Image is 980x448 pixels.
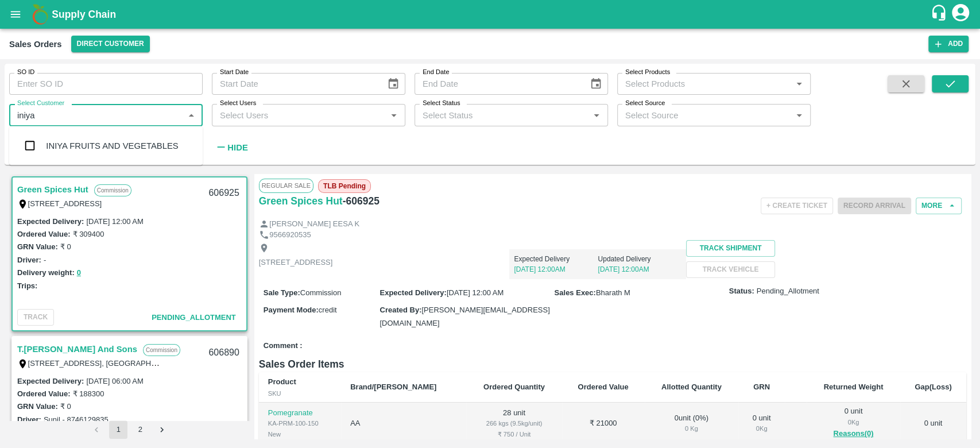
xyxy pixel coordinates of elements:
span: [PERSON_NAME][EMAIL_ADDRESS][DOMAIN_NAME] [379,306,549,327]
div: 0 unit ( 0 %) [654,413,730,434]
div: SKU [268,388,332,399]
button: Open [792,76,807,91]
label: Sales Exec : [555,288,596,297]
label: Sunil - 8746129835 [44,415,109,424]
input: Select Source [621,107,788,122]
a: Green Spices Hut [17,182,88,197]
div: INIYA FRUITS AND VEGETABLES [46,140,178,152]
span: Pending_Allotment [757,286,819,297]
button: Go to page 2 [131,420,149,439]
p: [PERSON_NAME] EESA K [269,219,359,230]
h6: - 606925 [343,193,379,209]
label: Comment : [264,341,303,352]
b: Ordered Quantity [483,383,545,391]
a: Green Spices Hut [259,193,343,209]
button: Choose date [382,73,404,95]
h6: Sales Order Items [259,356,966,372]
label: End Date [423,68,449,77]
label: ₹ 309400 [72,230,104,238]
b: Product [268,377,296,386]
b: GRN [753,383,770,391]
input: Select Customer [13,107,180,122]
span: [DATE] 12:00 AM [447,288,503,297]
p: Commission [143,344,180,356]
td: ₹ 21000 [562,403,645,445]
label: Ordered Value: [17,230,70,238]
td: 28 unit [466,403,561,445]
label: ₹ 0 [60,242,71,251]
label: Start Date [220,68,249,77]
span: Regular Sale [259,179,313,192]
div: 606925 [202,180,246,207]
span: Commission [300,288,342,297]
button: 0 [77,267,81,280]
label: Expected Delivery : [379,288,446,297]
button: Close [184,108,199,123]
div: 0 unit [816,406,891,441]
b: Brand/[PERSON_NAME] [350,383,436,391]
a: Supply Chain [52,6,930,22]
button: Reasons(0) [816,427,891,441]
label: Select Customer [17,99,64,108]
label: Driver: [17,415,41,424]
div: Sales Orders [9,37,62,52]
button: open drawer [2,1,29,28]
label: Trips: [17,281,37,290]
strong: Hide [227,143,247,152]
label: Select Users [220,99,256,108]
div: 606890 [202,339,246,366]
label: Status: [729,286,754,297]
p: Expected Delivery [514,254,598,264]
label: Select Status [423,99,460,108]
div: 0 Kg [816,417,891,427]
div: ₹ 750 / Unit [475,429,552,439]
nav: pagination navigation [86,420,173,439]
button: Go to next page [153,420,171,439]
p: [STREET_ADDRESS] [259,257,333,268]
div: 0 Kg [654,423,730,434]
label: - [44,256,46,264]
label: Payment Mode : [264,306,319,314]
td: 0 unit [900,403,966,445]
label: Created By : [379,306,421,314]
button: Open [792,108,807,123]
div: New [268,429,332,439]
label: ₹ 0 [60,402,71,411]
button: Choose date [585,73,607,95]
b: Supply Chain [52,9,116,20]
img: logo [29,3,52,26]
p: [DATE] 12:00AM [514,264,598,275]
button: Open [589,108,604,123]
b: Allotted Quantity [661,383,722,391]
label: [STREET_ADDRESS] [28,199,102,208]
span: Bharath M [596,288,630,297]
button: More [916,198,962,214]
div: KA-PRM-100-150 [268,418,332,428]
label: Expected Delivery : [17,377,84,385]
label: [DATE] 06:00 AM [86,377,143,385]
div: customer-support [930,4,950,25]
input: Enter SO ID [9,73,203,95]
button: Track Shipment [686,240,774,257]
span: credit [319,306,337,314]
button: Open [386,108,401,123]
label: Select Products [625,68,670,77]
button: Hide [212,138,251,157]
label: SO ID [17,68,34,77]
a: T.[PERSON_NAME] And Sons [17,342,137,357]
input: End Date [415,73,580,95]
label: Ordered Value: [17,389,70,398]
label: [DATE] 12:00 AM [86,217,143,226]
b: Returned Weight [824,383,884,391]
p: Updated Delivery [598,254,681,264]
label: GRN Value: [17,402,58,411]
label: GRN Value: [17,242,58,251]
button: page 1 [109,420,127,439]
span: Please dispatch the trip before ending [838,200,911,210]
div: account of current user [950,2,971,26]
label: ₹ 188300 [72,389,104,398]
label: Expected Delivery : [17,217,84,226]
button: Select DC [71,36,150,52]
label: Delivery weight: [17,268,75,277]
